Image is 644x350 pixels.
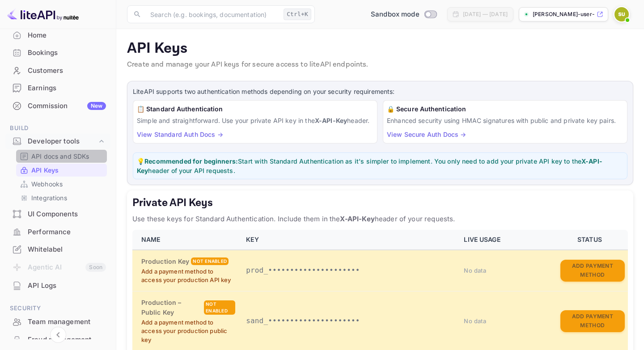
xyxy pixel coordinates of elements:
a: Bookings [5,44,110,61]
th: KEY [241,230,458,250]
div: API Logs [28,281,106,291]
p: LiteAPI supports two authentication methods depending on your security requirements: [133,87,627,97]
p: Use these keys for Standard Authentication. Include them in the header of your requests. [132,214,628,224]
a: UI Components [5,206,110,222]
div: UI Components [5,206,110,223]
div: UI Components [28,209,106,219]
img: LiteAPI logo [7,7,79,21]
h5: Private API Keys [132,196,628,210]
th: STATUS [555,230,628,250]
div: Team management [5,313,110,331]
div: API Logs [5,277,110,295]
p: API docs and SDKs [31,152,89,161]
span: No data [464,317,486,325]
span: Build [5,123,110,133]
p: API Keys [127,40,633,58]
img: Sean User [614,7,629,21]
div: Performance [5,223,110,241]
p: 💡 Start with Standard Authentication as it's simpler to implement. You only need to add your priv... [137,156,623,175]
p: Integrations [31,193,67,202]
a: API docs and SDKs [20,152,103,161]
p: sand_••••••••••••••••••••• [246,316,453,326]
div: Earnings [5,80,110,97]
h6: 📋 Standard Authentication [137,104,373,114]
button: Add Payment Method [560,260,625,282]
strong: X-API-Key [315,117,347,124]
p: API Keys [31,165,59,175]
div: API docs and SDKs [16,150,107,163]
span: Sandbox mode [371,9,419,20]
div: Bookings [5,44,110,62]
a: Team management [5,313,110,330]
div: Home [28,30,106,41]
a: Earnings [5,80,110,96]
div: Integrations [16,191,107,204]
strong: Recommended for beginners: [144,157,238,165]
p: Add a payment method to access your production public key [141,318,235,345]
a: Home [5,27,110,43]
div: Earnings [28,83,106,93]
a: Add Payment Method [560,316,625,324]
a: View Secure Auth Docs → [387,131,466,138]
a: Whitelabel [5,241,110,257]
div: Not enabled [191,257,229,265]
div: Ctrl+K [284,8,311,20]
p: Webhooks [31,179,63,189]
div: Developer tools [28,136,97,147]
div: Customers [28,66,106,76]
p: Enhanced security using HMAC signatures with public and private key pairs. [387,116,623,125]
h6: Production – Public Key [141,298,202,317]
div: Webhooks [16,177,107,190]
a: API Logs [5,277,110,294]
div: [DATE] — [DATE] [463,10,508,18]
div: Customers [5,62,110,80]
th: NAME [132,230,241,250]
input: Search (e.g. bookings, documentation) [145,5,280,23]
div: Switch to Production mode [367,9,440,20]
div: Fraud management [28,335,106,345]
p: prod_••••••••••••••••••••• [246,265,453,276]
a: Customers [5,62,110,79]
p: Create and manage your API keys for secure access to liteAPI endpoints. [127,59,633,70]
span: No data [464,267,486,274]
div: API Keys [16,164,107,177]
div: New [87,102,106,110]
span: Security [5,304,110,313]
a: View Standard Auth Docs → [137,131,223,138]
div: Developer tools [5,134,110,149]
p: [PERSON_NAME]-user-76d4v.nuitee... [533,10,595,18]
a: Fraud management [5,331,110,348]
th: LIVE USAGE [458,230,555,250]
a: Integrations [20,193,103,202]
a: Add Payment Method [560,266,625,274]
div: Team management [28,317,106,327]
a: CommissionNew [5,97,110,114]
a: Performance [5,223,110,240]
strong: X-API-Key [137,157,602,174]
div: Performance [28,227,106,237]
div: Bookings [28,48,106,58]
button: Collapse navigation [50,327,66,343]
a: Webhooks [20,179,103,189]
div: Commission [28,101,106,111]
button: Add Payment Method [560,310,625,332]
a: API Keys [20,165,103,175]
div: Not enabled [204,300,235,315]
p: Add a payment method to access your production API key [141,267,235,285]
h6: 🔒 Secure Authentication [387,104,623,114]
div: CommissionNew [5,97,110,115]
div: Whitelabel [28,245,106,255]
p: Simple and straightforward. Use your private API key in the header. [137,116,373,125]
strong: X-API-Key [340,215,374,223]
div: Home [5,27,110,44]
h6: Production Key [141,257,189,266]
div: Whitelabel [5,241,110,258]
